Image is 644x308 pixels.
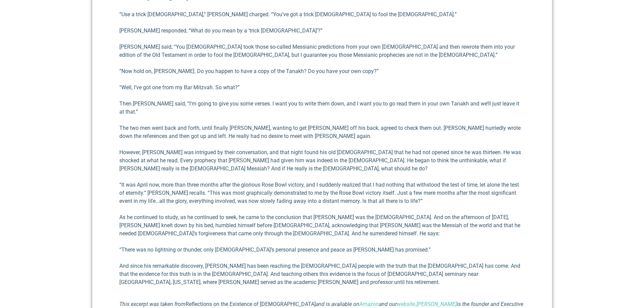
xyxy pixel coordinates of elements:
[119,43,525,59] p: [PERSON_NAME] said, “You [DEMOGRAPHIC_DATA] took those so-called Messi­anic predictions from your...
[119,10,525,19] p: “Use a trick [DEMOGRAPHIC_DATA],” [PERSON_NAME] charged. “You’ve got a trick [DEMOGRAPHIC_DATA] t...
[397,301,415,307] a: website
[119,181,525,205] p: “It was April now, more than three months after the glo­rious Rose Bowl victory, and I suddenly r...
[119,124,525,140] p: The two men went back and forth, until finally [PERSON_NAME], wanting to get [PERSON_NAME] off hi...
[119,246,525,254] p: “There was no lightning or thunder, only [DEMOGRAPHIC_DATA]’s personal presence and peace as [PER...
[119,213,525,238] p: As he continued to study, as he continued to seek, he came to the conclusion that [PERSON_NAME] w...
[119,67,525,75] p: “Now hold on, [PERSON_NAME]. Do you happen to have a copy of the Tanakh? Do you have your own copy?”
[359,301,379,307] a: Amazon
[119,301,186,307] i: This excerpt was taken from
[119,262,525,286] p: And since his remarkable discovery, [PERSON_NAME] has been reaching the [DEMOGRAPHIC_DATA] people...
[416,301,457,307] a: [PERSON_NAME]
[119,84,525,92] p: “Well, I’ve got one from my Bar Mitzvah. So what?”
[119,100,525,116] p: Then [PERSON_NAME] said, “I’m going to give you some verses. I want you to write them down, and I...
[119,27,525,35] p: [PERSON_NAME] responded, “What do you mean by a ‘trick [DEMOGRAPHIC_DATA]’?”
[119,148,525,173] p: However, [PERSON_NAME] was intrigued by their conversation, and that night found his old [DEMOGRA...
